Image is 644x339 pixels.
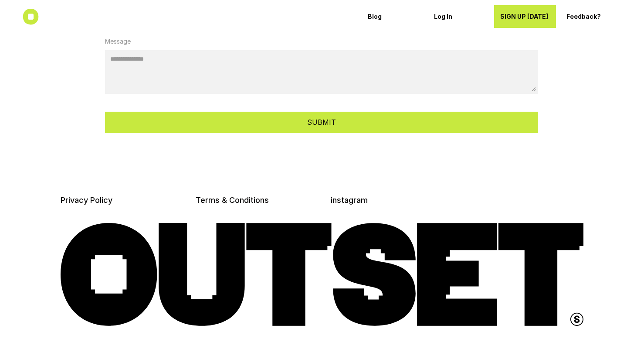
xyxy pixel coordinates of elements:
a: Log In [428,5,490,28]
p: Log In [434,13,484,21]
a: Privacy Policy [61,195,112,205]
textarea: Message [105,50,539,94]
a: Blog [362,5,424,28]
button: SUBMIT [105,112,539,133]
p: Feedback? [566,13,616,21]
p: Blog [368,13,417,21]
p: Message [105,37,131,46]
a: Terms & Conditions [196,195,269,205]
p: SIGN UP [DATE] [500,13,550,21]
a: SIGN UP [DATE] [494,5,556,28]
a: Feedback? [560,5,622,28]
a: instagram [331,195,368,205]
p: SUBMIT [307,117,336,127]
